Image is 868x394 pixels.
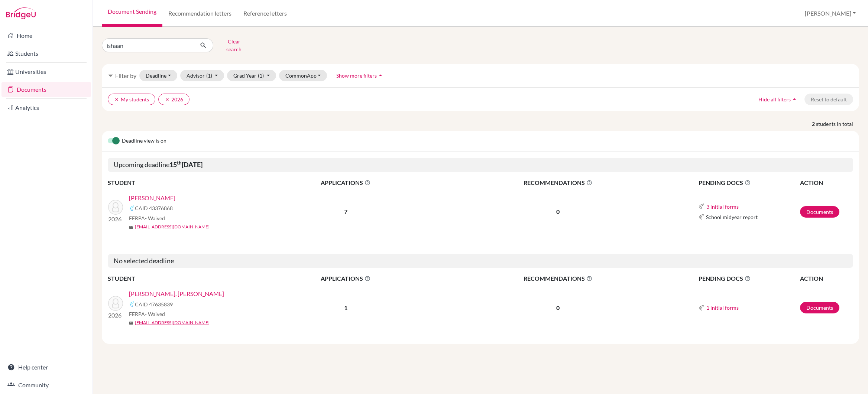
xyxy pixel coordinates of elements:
[1,46,91,61] a: Students
[791,95,798,103] i: arrow_drop_up
[1,100,91,115] a: Analytics
[135,319,210,326] a: [EMAIL_ADDRESS][DOMAIN_NAME]
[115,72,136,79] span: Filter by
[330,70,391,81] button: Show more filtersarrow_drop_up
[169,160,203,169] b: 15 [DATE]
[145,215,165,221] span: - Waived
[129,321,133,325] span: mail
[699,305,705,311] img: Common App logo
[706,303,739,312] button: 1 initial forms
[213,36,255,55] button: Clear search
[257,274,435,283] span: APPLICATIONS
[108,158,853,172] h5: Upcoming deadline
[135,204,173,212] span: CAID 43376868
[145,311,165,317] span: - Waived
[129,310,165,318] span: FERPA
[435,207,680,216] p: 0
[800,274,853,283] th: ACTION
[758,96,791,102] span: Hide all filters
[227,70,276,81] button: Grad Year(1)
[6,7,36,19] img: Bridge-U
[816,120,859,128] span: students in total
[165,97,170,102] i: clear
[336,72,377,79] span: Show more filters
[129,205,135,211] img: Common App logo
[206,72,212,79] span: (1)
[177,160,182,166] sup: th
[108,311,123,320] p: 2026
[122,137,166,146] span: Deadline view is on
[139,70,177,81] button: Deadline
[108,200,123,215] img: GOEL, Ishaan
[108,94,155,105] button: clearMy students
[258,72,264,79] span: (1)
[129,301,135,307] img: Common App logo
[377,72,384,79] i: arrow_drop_up
[800,206,839,218] a: Documents
[102,38,194,52] input: Find student by name...
[129,214,165,222] span: FERPA
[699,203,705,209] img: Common App logo
[435,274,680,283] span: RECOMMENDATIONS
[129,193,175,202] a: [PERSON_NAME]
[699,274,799,283] span: PENDING DOCS
[699,178,799,187] span: PENDING DOCS
[158,94,190,105] button: clear2026
[1,360,91,375] a: Help center
[1,28,91,43] a: Home
[257,178,435,187] span: APPLICATIONS
[279,70,327,81] button: CommonApp
[699,214,705,220] img: Common App logo
[108,178,256,188] th: STUDENT
[800,302,839,313] a: Documents
[800,178,853,188] th: ACTION
[1,82,91,97] a: Documents
[706,202,739,211] button: 3 initial forms
[108,72,114,78] i: filter_list
[129,225,133,229] span: mail
[801,6,859,20] button: [PERSON_NAME]
[129,289,224,298] a: [PERSON_NAME], [PERSON_NAME]
[108,274,256,283] th: STUDENT
[1,64,91,79] a: Universities
[114,97,119,102] i: clear
[344,208,347,215] b: 7
[435,178,680,187] span: RECOMMENDATIONS
[804,94,853,105] button: Reset to default
[344,304,347,311] b: 1
[435,303,680,312] p: 0
[812,120,816,128] strong: 2
[1,378,91,393] a: Community
[706,213,758,221] span: School midyear report
[752,94,804,105] button: Hide all filtersarrow_drop_up
[180,70,224,81] button: Advisor(1)
[108,215,123,224] p: 2026
[108,296,123,311] img: SETHI, Ishaan Singh
[135,300,173,308] span: CAID 47635839
[135,224,210,230] a: [EMAIL_ADDRESS][DOMAIN_NAME]
[108,254,853,268] h5: No selected deadline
